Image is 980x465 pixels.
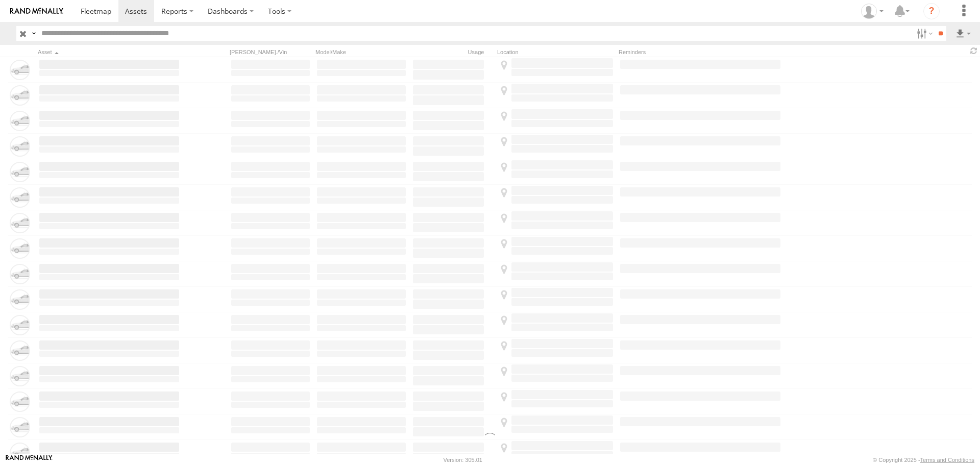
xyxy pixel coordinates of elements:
[497,48,615,56] div: Location
[923,3,940,19] i: ?
[315,48,407,56] div: Model/Make
[920,457,974,463] a: Terms and Conditions
[30,26,38,41] label: Search Query
[38,48,181,56] div: Click to Sort
[913,26,935,41] label: Search Filter Options
[230,48,311,56] div: [PERSON_NAME]./Vin
[857,4,887,19] div: Adam Falloon
[10,8,63,15] img: rand-logo.svg
[411,48,493,56] div: Usage
[444,457,482,463] div: Version: 305.01
[873,457,974,463] div: © Copyright 2025 -
[6,455,53,465] a: Visit our Website
[968,46,980,56] span: Refresh
[619,48,782,56] div: Reminders
[954,26,972,41] label: Export results as...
